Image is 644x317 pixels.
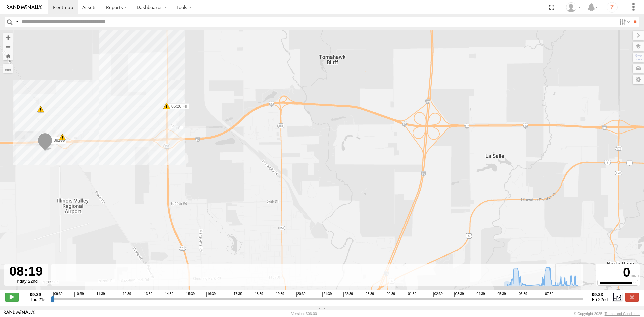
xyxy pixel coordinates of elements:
span: 09:39 [53,292,63,297]
div: Version: 306.00 [291,312,317,316]
span: Thu 21st Aug 2025 [30,297,47,302]
span: 03:39 [454,292,464,297]
img: rand-logo.svg [7,5,42,10]
a: Terms and Conditions [605,312,640,316]
div: 22 [37,106,44,113]
span: 13:39 [143,292,152,297]
span: 19:39 [275,292,284,297]
label: 06:26 Fri [167,103,189,109]
label: Measure [3,64,13,73]
a: Visit our Website [4,310,35,317]
span: 00:39 [386,292,395,297]
button: Zoom in [3,33,13,42]
span: 11:39 [96,292,105,297]
span: 22:39 [343,292,353,297]
span: 38258 [54,138,65,143]
span: 06:39 [518,292,527,297]
span: 01:39 [407,292,416,297]
strong: 09:23 [592,292,608,297]
span: 05:39 [497,292,506,297]
div: Joann Gibson [563,2,583,12]
span: 14:39 [164,292,173,297]
span: 12:39 [122,292,131,297]
label: Close [625,293,639,301]
label: Search Filter Options [616,17,631,27]
span: 04:39 [476,292,485,297]
label: Map Settings [633,75,644,84]
div: © Copyright 2025 - [574,312,640,316]
span: 21:39 [322,292,332,297]
span: 07:39 [544,292,553,297]
button: Zoom out [3,42,13,51]
span: 02:39 [433,292,443,297]
span: 16:39 [206,292,216,297]
span: Fri 22nd Aug 2025 [592,297,608,302]
label: Play/Stop [5,293,19,301]
div: 76 [59,134,66,141]
button: Zoom Home [3,51,13,60]
i: ? [607,2,618,13]
span: 10:39 [74,292,84,297]
label: Search Query [14,17,19,27]
span: 20:39 [296,292,306,297]
span: 15:39 [185,292,195,297]
strong: 09:39 [30,292,47,297]
span: 23:39 [365,292,374,297]
span: 18:39 [254,292,263,297]
span: 17:39 [233,292,242,297]
div: 0 [597,265,639,280]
